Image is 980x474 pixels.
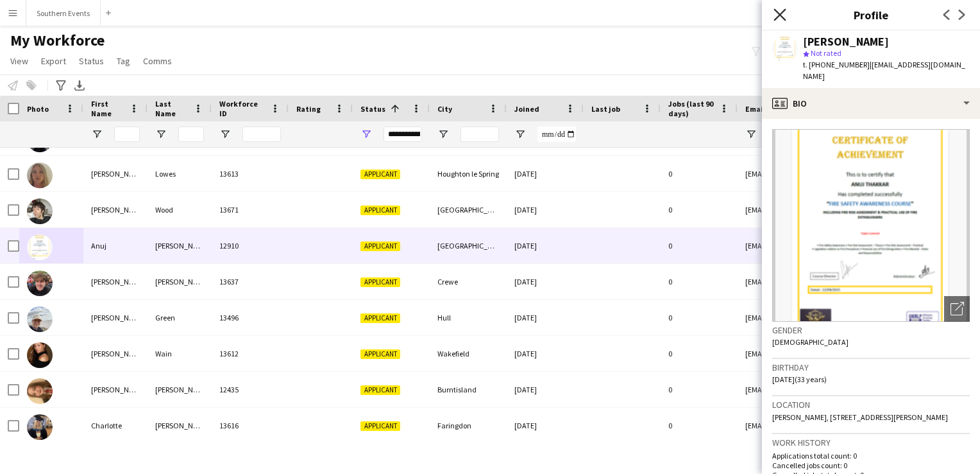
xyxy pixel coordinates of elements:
[27,270,53,296] img: Archie Williams
[360,241,400,251] span: Applicant
[114,127,140,142] input: First Name Filter Input
[762,88,980,119] div: Bio
[83,228,148,263] div: Anuj
[507,192,584,227] div: [DATE]
[155,99,189,118] span: Last Name
[803,36,889,48] div: [PERSON_NAME]
[155,128,167,140] button: Open Filter Menu
[811,48,841,58] span: Not rated
[430,228,507,263] div: [GEOGRAPHIC_DATA]
[212,372,289,407] div: 12435
[360,128,372,140] button: Open Filter Menu
[83,192,148,227] div: [PERSON_NAME]
[661,336,738,371] div: 0
[507,264,584,299] div: [DATE]
[507,336,584,371] div: [DATE]
[772,374,827,384] span: [DATE] (33 years)
[803,60,965,81] span: | [EMAIL_ADDRESS][DOMAIN_NAME]
[430,372,507,407] div: Burntisland
[437,104,452,114] span: City
[212,300,289,335] div: 13496
[430,336,507,371] div: Wakefield
[772,412,948,422] span: [PERSON_NAME], [STREET_ADDRESS][PERSON_NAME]
[661,228,738,263] div: 0
[360,421,400,431] span: Applicant
[360,104,385,114] span: Status
[148,156,212,191] div: Lowes
[27,306,53,332] img: Becky Green
[661,156,738,191] div: 0
[460,127,499,142] input: City Filter Input
[83,372,148,407] div: [PERSON_NAME]
[83,408,148,443] div: Charlotte
[10,55,28,67] span: View
[143,55,172,67] span: Comms
[27,234,53,260] img: Anuj thakkar
[72,78,87,93] app-action-btn: Export XLSX
[91,99,124,118] span: First Name
[514,128,526,140] button: Open Filter Menu
[148,336,212,371] div: Wain
[10,31,105,50] span: My Workforce
[360,170,400,179] span: Applicant
[242,127,281,142] input: Workforce ID Filter Input
[117,55,130,67] span: Tag
[296,104,321,114] span: Rating
[212,336,289,371] div: 13612
[219,99,266,118] span: Workforce ID
[507,156,584,191] div: [DATE]
[360,277,400,287] span: Applicant
[27,378,53,404] img: Catherine Baker
[537,127,576,142] input: Joined Filter Input
[661,372,738,407] div: 0
[430,408,507,443] div: Faringdon
[5,53,33,69] a: View
[772,362,970,373] h3: Birthday
[772,399,970,410] h3: Location
[27,104,49,114] span: Photo
[27,342,53,368] img: Brooke Wain
[83,336,148,371] div: [PERSON_NAME]
[430,264,507,299] div: Crewe
[360,206,400,215] span: Applicant
[772,324,970,336] h3: Gender
[148,192,212,227] div: Wood
[661,300,738,335] div: 0
[83,156,148,191] div: [PERSON_NAME]
[661,192,738,227] div: 0
[83,300,148,335] div: [PERSON_NAME]
[507,408,584,443] div: [DATE]
[83,264,148,299] div: [PERSON_NAME]
[79,55,104,67] span: Status
[53,78,69,93] app-action-btn: Advanced filters
[772,461,970,470] p: Cancelled jobs count: 0
[430,156,507,191] div: Houghton le Spring
[661,408,738,443] div: 0
[148,264,212,299] div: [PERSON_NAME]
[772,451,970,461] p: Applications total count: 0
[36,53,71,69] a: Export
[212,264,289,299] div: 13637
[944,296,970,322] div: Open photos pop-in
[668,99,714,118] span: Jobs (last 90 days)
[745,104,766,114] span: Email
[514,104,539,114] span: Joined
[437,128,449,140] button: Open Filter Menu
[148,300,212,335] div: Green
[112,53,135,69] a: Tag
[661,264,738,299] div: 0
[772,437,970,448] h3: Work history
[219,128,231,140] button: Open Filter Menu
[507,300,584,335] div: [DATE]
[772,129,970,322] img: Crew avatar or photo
[74,53,109,69] a: Status
[430,300,507,335] div: Hull
[745,128,757,140] button: Open Filter Menu
[212,192,289,227] div: 13671
[27,162,53,188] img: Annabelle Lowes
[212,156,289,191] div: 13613
[360,313,400,323] span: Applicant
[212,408,289,443] div: 13616
[138,53,177,69] a: Comms
[27,198,53,224] img: Antony Wood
